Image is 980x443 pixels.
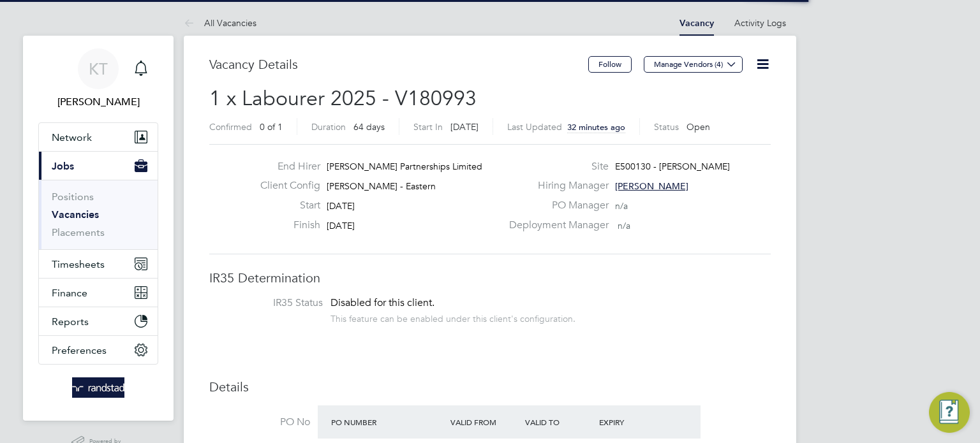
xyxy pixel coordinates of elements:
[311,121,346,133] label: Duration
[353,121,385,133] span: 64 days
[679,18,714,29] a: Vacancy
[327,220,355,231] span: [DATE]
[929,392,970,433] button: Engage Resource Center
[38,48,158,110] a: KT[PERSON_NAME]
[450,121,479,133] span: [DATE]
[39,152,158,180] button: Jobs
[260,121,283,133] span: 0 of 1
[250,199,320,212] label: Start
[52,208,99,221] a: Vacancies
[209,416,310,429] label: PO No
[734,17,786,29] a: Activity Logs
[501,219,609,232] label: Deployment Manager
[39,307,158,335] button: Reports
[222,296,323,310] label: IR35 Status
[327,200,355,212] span: [DATE]
[328,410,447,433] div: PO Number
[596,410,671,433] div: Expiry
[52,226,105,238] a: Placements
[501,199,609,212] label: PO Manager
[52,131,92,143] span: Network
[38,377,158,398] a: Go to home page
[52,258,105,270] span: Timesheets
[38,94,158,110] span: Kieran Trotter
[52,191,94,203] a: Positions
[687,121,710,133] span: Open
[209,56,588,73] h3: Vacancy Details
[567,122,625,133] span: 32 minutes ago
[39,250,158,278] button: Timesheets
[330,310,575,324] div: This feature can be enabled under this client's configuration.
[39,180,158,249] div: Jobs
[250,160,320,173] label: End Hirer
[654,121,679,133] label: Status
[89,61,108,77] span: KT
[327,180,436,192] span: [PERSON_NAME] - Eastern
[413,121,443,133] label: Start In
[39,279,158,307] button: Finance
[615,180,688,192] span: [PERSON_NAME]
[39,123,158,151] button: Network
[618,220,630,231] span: n/a
[250,219,320,232] label: Finish
[39,336,158,364] button: Preferences
[250,179,320,192] label: Client Config
[72,377,125,398] img: randstad-logo-retina.png
[52,287,87,299] span: Finance
[501,179,609,192] label: Hiring Manager
[501,160,609,173] label: Site
[644,56,743,73] button: Manage Vendors (4)
[327,161,482,172] span: [PERSON_NAME] Partnerships Limited
[330,296,434,309] span: Disabled for this client.
[522,410,597,433] div: Valid To
[52,316,89,328] span: Reports
[52,160,74,172] span: Jobs
[615,161,730,172] span: E500130 - [PERSON_NAME]
[447,410,522,433] div: Valid From
[209,86,477,111] span: 1 x Labourer 2025 - V180993
[588,56,632,73] button: Follow
[209,270,771,286] h3: IR35 Determination
[23,36,174,421] nav: Main navigation
[184,17,256,29] a: All Vacancies
[209,121,252,133] label: Confirmed
[507,121,562,133] label: Last Updated
[615,200,628,212] span: n/a
[209,379,771,395] h3: Details
[52,344,107,356] span: Preferences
